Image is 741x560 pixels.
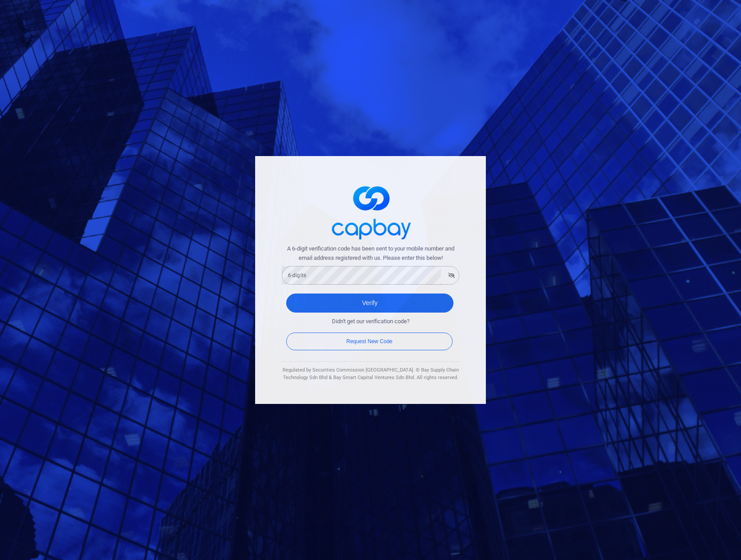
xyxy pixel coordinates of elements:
span: Didn't get our verification code? [332,317,410,326]
button: Request New Code [286,333,453,350]
div: Regulated by Securities Commission [GEOGRAPHIC_DATA]. © Bay Supply Chain Technology Sdn Bhd & Bay... [282,366,459,382]
img: logo [326,178,415,244]
button: Verify [286,294,453,313]
span: A 6-digit verification code has been sent to your mobile number and email address registered with... [282,244,459,263]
